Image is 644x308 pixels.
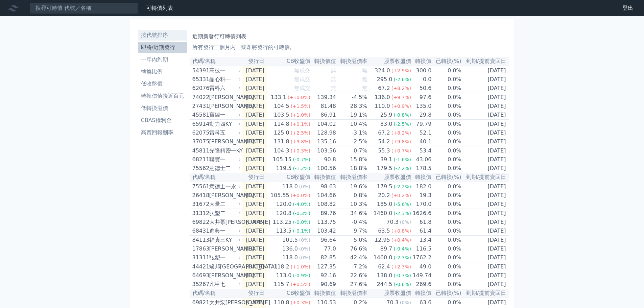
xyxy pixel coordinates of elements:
td: 61.8 [411,218,432,227]
span: (+0.2%) [391,193,411,198]
span: (0%) [400,219,411,225]
td: 0.0% [432,111,461,120]
td: 18.8% [336,164,368,173]
td: 0.0% [432,102,461,111]
td: [DATE] [242,227,267,236]
th: 已轉換(%) [432,173,461,182]
td: [DATE] [242,253,267,262]
div: 62076 [192,84,208,92]
td: [DATE] [242,111,267,120]
td: -4.5% [336,93,368,102]
td: 300.0 [411,66,432,75]
li: CBAS權利金 [138,116,187,124]
td: [DATE] [462,111,509,120]
div: [PERSON_NAME] [209,93,240,101]
div: 118.0 [281,183,299,191]
span: (-2.3%) [393,255,411,260]
div: 45581 [192,111,208,119]
div: 雷科六 [209,84,240,92]
div: 26418 [192,191,208,199]
td: 0.8% [336,191,368,200]
span: (0%) [299,246,310,252]
div: 雷科五 [209,129,240,137]
td: 0.0% [432,155,461,164]
th: 轉換價 [411,57,432,66]
span: (-2.6%) [393,77,411,82]
input: 搜尋可轉債 代號／名稱 [30,2,138,14]
span: (-0.0%) [293,219,310,225]
div: 133.1 [269,93,288,101]
span: (-2.5%) [393,121,411,127]
div: 113.5 [275,227,293,235]
td: 1626.6 [411,209,432,218]
td: [DATE] [242,236,267,245]
td: 42.4% [336,253,368,262]
span: 無成交 [294,76,310,82]
span: (-1.6%) [393,157,411,162]
span: (+0.3%) [291,148,310,153]
span: (+1.0%) [291,112,310,118]
th: 發行日 [242,57,267,66]
td: [DATE] [242,93,267,102]
div: 84113 [192,236,208,244]
span: (+2.9%) [391,68,411,73]
td: [DATE] [242,128,267,137]
th: 到期/提前賣回日 [462,57,509,66]
td: 0.0% [432,253,461,262]
td: 49.0 [411,262,432,271]
td: 19.3 [411,191,432,200]
a: 低收盤價 [138,78,187,89]
div: 131.8 [272,138,291,146]
td: -0.4% [336,218,368,227]
td: [DATE] [462,218,509,227]
td: [DATE] [462,236,509,245]
td: 103.56 [311,146,336,156]
td: 13.4 [411,236,432,245]
td: [DATE] [462,164,509,173]
span: (-0.8%) [393,112,411,118]
td: [DATE] [242,102,267,111]
td: 0.0% [432,164,461,173]
div: 54.2 [377,138,391,146]
td: [DATE] [462,128,509,137]
th: 發行日 [242,173,267,182]
div: 大井泵[PERSON_NAME] [209,218,240,226]
th: 轉換溢價率 [336,173,368,182]
a: 低轉換溢價 [138,103,187,114]
td: 178.5 [411,164,432,173]
div: 74022 [192,93,208,101]
div: 179.5 [376,164,394,172]
div: 20.2 [377,191,391,199]
td: 90.8 [311,155,336,164]
div: 37075 [192,138,208,146]
td: [DATE] [462,182,509,191]
div: 17863 [192,245,208,253]
span: (+10.0%) [288,95,310,100]
td: 0.0% [432,120,461,129]
td: 97.6 [411,93,432,102]
span: (0%) [299,184,310,189]
td: 15.8% [336,155,368,164]
td: 0.0% [432,227,461,236]
td: 104.66 [311,191,336,200]
div: 意德士二 [209,164,240,172]
span: (+0.9%) [391,103,411,109]
th: 轉換溢價率 [336,57,368,66]
li: 按代號排序 [138,31,187,39]
div: 70.3 [385,218,400,226]
span: (-4.0%) [293,202,310,207]
td: [DATE] [242,209,267,218]
div: 晶心科一 [209,75,240,84]
div: 83.0 [379,120,394,128]
span: (+0.1%) [291,121,310,127]
span: 無 [331,76,336,82]
td: 61.4 [411,227,432,236]
div: 62075 [192,129,208,137]
th: 股票收盤價 [368,57,411,66]
div: 12.95 [373,236,391,244]
div: 31312 [192,209,208,217]
div: 31311 [192,254,208,262]
div: 弘塑二 [209,209,240,217]
td: [DATE] [242,155,267,164]
td: 0.0% [432,66,461,75]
